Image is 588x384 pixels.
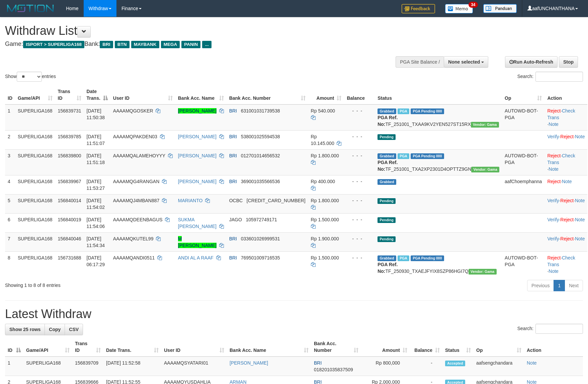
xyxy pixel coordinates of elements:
[544,194,587,213] td: · ·
[502,251,544,277] td: AUTOWD-BOT-PGA
[314,367,353,372] span: Copy 018201035837509 to clipboard
[377,236,396,242] span: Pending
[58,198,81,203] span: 156840014
[229,134,237,139] span: BRI
[524,337,583,357] th: Action
[527,360,537,366] a: Note
[562,179,572,184] a: Note
[411,153,444,159] span: PGA Pending
[55,85,84,104] th: Trans ID: activate to sort column ascending
[58,108,81,113] span: 156839731
[161,357,227,376] td: AAAAMQSYATARI01
[361,357,410,376] td: Rp 800,000
[547,217,559,222] a: Verify
[227,337,311,357] th: Bank Acc. Name: activate to sort column ascending
[227,85,308,104] th: Bank Acc. Number: activate to sort column ascending
[5,24,385,37] h1: Withdraw List
[113,153,165,158] span: AAAAMQALAMEHOYYY
[471,167,499,172] span: Vendor URL: https://trx31.1velocity.biz
[229,217,242,222] span: JAGO
[241,179,280,184] span: Copy 369001035566536 to clipboard
[5,72,56,82] label: Show entries
[411,108,444,114] span: PGA Pending
[229,198,243,203] span: OCBC
[15,232,55,251] td: SUPERLIGA168
[347,216,372,223] div: - - -
[527,280,554,291] a: Previous
[347,235,372,242] div: - - -
[544,130,587,149] td: · ·
[560,217,574,222] a: Reject
[311,153,339,158] span: Rp 1.800.000
[547,153,575,165] a: Check Trans
[87,236,105,248] span: [DATE] 11:54:34
[229,179,237,184] span: BRI
[547,153,561,158] a: Reject
[113,198,160,203] span: AAAAMQJ4MBAN887
[65,324,83,335] a: CSV
[377,115,398,127] b: PGA Ref. No:
[161,41,180,48] span: MEGA
[247,198,306,203] span: Copy 693816522488 to clipboard
[547,255,561,260] a: Reject
[544,149,587,175] td: · ·
[5,251,15,277] td: 8
[230,360,268,366] a: [PERSON_NAME]
[547,255,575,267] a: Check Trans
[202,41,211,48] span: ...
[58,134,81,139] span: 156839785
[560,134,574,139] a: Reject
[375,85,502,104] th: Status
[15,194,55,213] td: SUPERLIGA168
[69,327,79,332] span: CSV
[58,179,81,184] span: 156839967
[544,104,587,131] td: · ·
[229,255,237,260] span: BRI
[178,108,217,113] a: [PERSON_NAME]
[113,236,154,241] span: AAAAMQKUTEL99
[311,217,339,222] span: Rp 1.500.000
[549,122,559,127] a: Note
[110,85,175,104] th: User ID: activate to sort column ascending
[5,213,15,232] td: 6
[398,255,409,261] span: Marked by aafromsomean
[87,217,105,229] span: [DATE] 11:54:06
[5,337,23,357] th: ID: activate to sort column descending
[347,178,372,185] div: - - -
[9,327,40,332] span: Show 25 rows
[241,236,280,241] span: Copy 033601026999531 to clipboard
[375,104,502,131] td: TF_251001_TXAA9KV2YEN527ST15RX
[502,85,544,104] th: Op: activate to sort column ascending
[575,198,585,203] a: Note
[5,324,45,335] a: Show 25 rows
[347,152,372,159] div: - - -
[49,327,61,332] span: Copy
[517,72,583,82] label: Search:
[178,198,203,203] a: MARIANTO
[5,41,385,48] h4: Game: Bank:
[575,134,585,139] a: Note
[517,324,583,334] label: Search:
[113,255,155,260] span: AAAAMQANDI0511
[5,175,15,194] td: 4
[23,357,72,376] td: SUPERLIGA168
[471,122,499,128] span: Vendor URL: https://trx31.1velocity.biz
[131,41,159,48] span: MAYBANK
[314,360,322,366] span: BRI
[229,153,237,158] span: BRI
[474,357,524,376] td: aafsengchandara
[241,134,280,139] span: Copy 538001025594538 to clipboard
[311,108,335,113] span: Rp 540.000
[229,236,237,241] span: BRI
[58,236,81,241] span: 156840046
[505,56,558,68] a: Run Auto-Refresh
[23,41,84,48] span: ISPORT > SUPERLIGA168
[87,198,105,210] span: [DATE] 11:54:02
[113,134,157,139] span: AAAAMQPAKDEN03
[175,85,227,104] th: Bank Acc. Name: activate to sort column ascending
[72,337,103,357] th: Trans ID: activate to sort column ascending
[544,251,587,277] td: · ·
[347,107,372,114] div: - - -
[311,236,339,241] span: Rp 1.900.000
[311,255,339,260] span: Rp 1.500.000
